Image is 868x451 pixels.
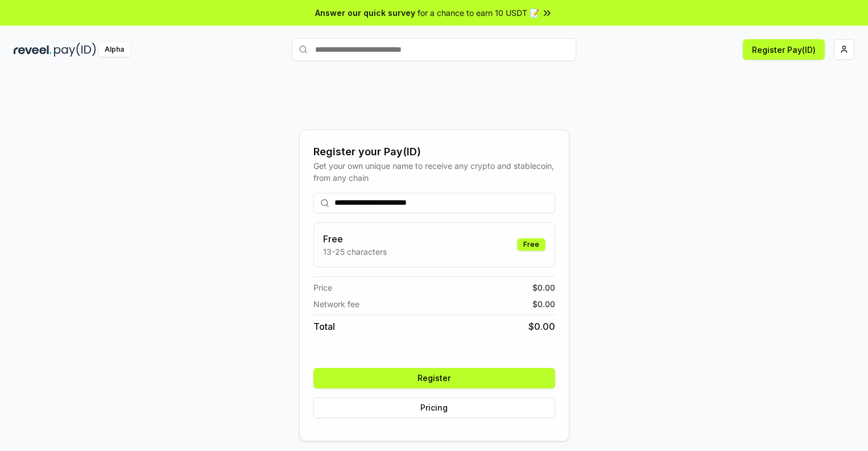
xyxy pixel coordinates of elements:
[54,43,96,57] img: pay_id
[313,144,555,160] div: Register your Pay(ID)
[517,238,545,251] div: Free
[532,298,555,310] span: $ 0.00
[528,320,555,333] span: $ 0.00
[313,298,359,310] span: Network fee
[313,368,555,388] button: Register
[418,7,539,19] span: for a chance to earn 10 USDT 📝
[315,7,415,19] span: Answer our quick survey
[14,43,52,57] img: reveel_dark
[323,232,387,246] h3: Free
[323,246,387,258] p: 13-25 characters
[313,398,555,418] button: Pricing
[532,282,555,293] span: $ 0.00
[313,282,332,293] span: Price
[313,320,335,333] span: Total
[98,43,130,57] div: Alpha
[313,160,555,184] div: Get your own unique name to receive any crypto and stablecoin, from any chain
[743,39,825,60] button: Register Pay(ID)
